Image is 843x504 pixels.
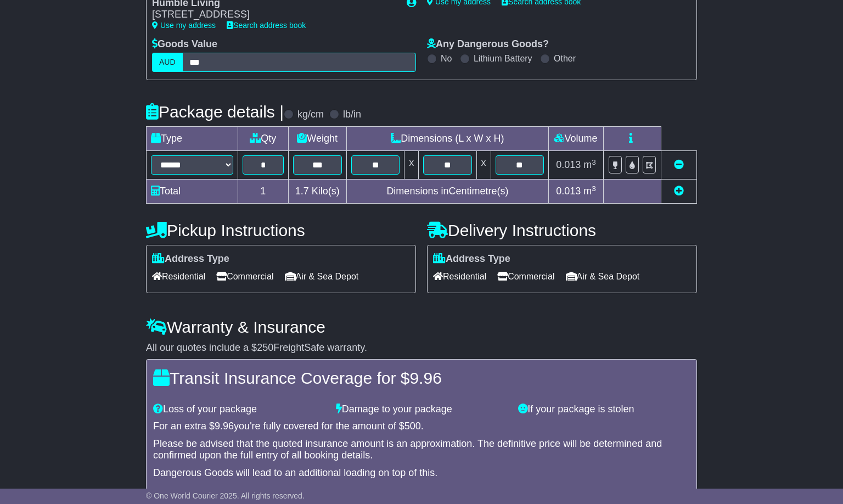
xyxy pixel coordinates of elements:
[295,186,309,197] span: 1.7
[215,421,234,432] span: 9.96
[257,342,273,353] span: 250
[674,159,684,170] a: Remove this item
[146,491,305,500] span: © One World Courier 2025. All rights reserved.
[153,421,690,433] div: For an extra $ you're fully covered for the amount of $ .
[674,186,684,197] a: Add new item
[285,268,359,285] span: Air & Sea Depot
[409,369,441,387] span: 9.96
[238,127,289,151] td: Qty
[153,467,690,479] div: Dangerous Goods will lead to an additional loading on top of this.
[146,318,697,336] h4: Warranty & Insurance
[238,180,289,204] td: 1
[556,186,581,197] span: 0.013
[433,268,486,285] span: Residential
[148,404,330,416] div: Loss of your package
[427,221,697,239] h4: Delivery Instructions
[216,268,273,285] span: Commercial
[513,404,695,416] div: If your package is stolen
[297,109,324,121] label: kg/cm
[404,421,421,432] span: 500
[592,184,596,193] sup: 3
[548,127,603,151] td: Volume
[147,127,238,151] td: Type
[566,268,640,285] span: Air & Sea Depot
[147,180,238,204] td: Total
[227,21,306,30] a: Search address book
[476,151,491,180] td: x
[474,53,532,64] label: Lithium Battery
[592,158,596,166] sup: 3
[152,253,229,265] label: Address Type
[288,180,346,204] td: Kilo(s)
[554,53,576,64] label: Other
[152,268,205,285] span: Residential
[556,159,581,170] span: 0.013
[441,53,452,64] label: No
[346,180,548,204] td: Dimensions in Centimetre(s)
[343,109,361,121] label: lb/in
[330,404,513,416] div: Damage to your package
[427,38,549,51] label: Any Dangerous Goods?
[497,268,554,285] span: Commercial
[583,159,596,170] span: m
[146,103,284,121] h4: Package details |
[146,342,697,354] div: All our quotes include a $ FreightSafe warranty.
[404,151,419,180] td: x
[583,186,596,197] span: m
[153,369,690,387] h4: Transit Insurance Coverage for $
[152,21,216,30] a: Use my address
[152,53,183,72] label: AUD
[146,221,416,239] h4: Pickup Instructions
[153,438,690,462] div: Please be advised that the quoted insurance amount is an approximation. The definitive price will...
[433,253,510,265] label: Address Type
[152,9,396,21] div: [STREET_ADDRESS]
[288,127,346,151] td: Weight
[152,38,217,51] label: Goods Value
[346,127,548,151] td: Dimensions (L x W x H)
